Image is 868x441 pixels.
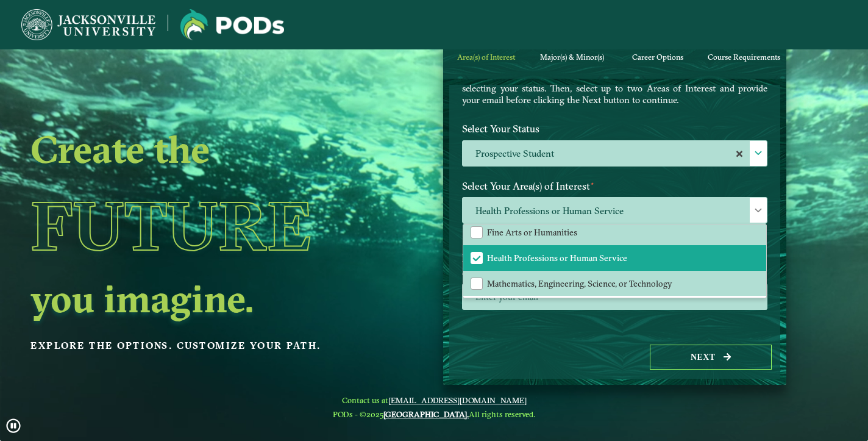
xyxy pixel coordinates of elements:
[463,198,767,224] span: Health Professions or Human Service
[333,395,535,405] span: Contact us at
[383,409,469,419] a: [GEOGRAPHIC_DATA].
[453,246,777,284] label: Enter your email below to receive a summary of the POD that you create.
[708,52,780,62] span: Course Requirements
[30,281,360,315] h2: you imagine.
[487,253,627,264] span: Health Professions or Human Service
[462,284,767,310] input: Enter your email
[457,52,515,62] span: Area(s) of Interest
[462,225,466,234] sup: ⋆
[21,9,155,40] img: Jacksonville University logo
[487,227,577,238] span: Fine Arts or Humanities
[463,245,766,271] li: Health Professions or Human Service
[30,337,360,355] p: Explore the options. Customize your path.
[463,220,766,245] li: Fine Arts or Humanities
[463,271,766,296] li: Mathematics, Engineering, Science, or Technology
[540,52,604,62] span: Major(s) & Minor(s)
[463,141,767,167] label: Prospective Student
[650,345,772,370] button: Next
[487,278,672,289] span: Mathematics, Engineering, Science, or Technology
[632,52,683,62] span: Career Options
[180,9,284,40] img: Jacksonville University logo
[333,409,535,419] span: PODs - ©2025 All rights reserved.
[590,179,595,188] sup: ⋆
[453,118,777,140] label: Select Your Status
[462,227,767,238] p: Maximum 2 selections are allowed
[30,132,360,166] h2: Create the
[453,175,777,198] label: Select Your Area(s) of Interest
[388,395,527,405] a: [EMAIL_ADDRESS][DOMAIN_NAME]
[30,170,360,281] h1: Future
